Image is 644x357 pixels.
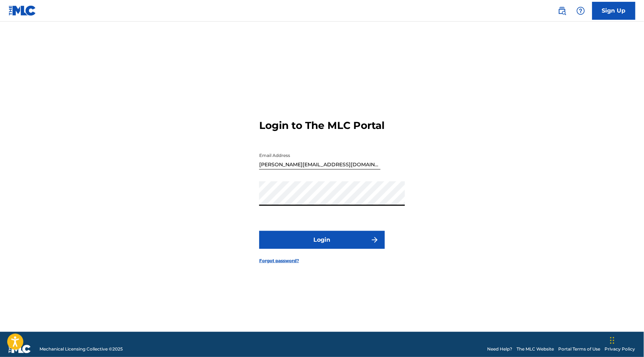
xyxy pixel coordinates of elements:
[605,346,635,352] a: Privacy Policy
[558,6,566,15] img: search
[9,5,36,16] img: MLC Logo
[608,323,644,357] div: Widget de chat
[39,346,123,352] span: Mechanical Licensing Collective © 2025
[559,346,601,352] a: Portal Terms of Use
[608,323,644,357] iframe: Chat Widget
[487,346,513,352] a: Need Help?
[555,4,569,18] a: Public Search
[259,258,299,264] a: Forgot password?
[592,2,635,20] a: Sign Up
[517,346,554,352] a: The MLC Website
[259,119,384,132] h3: Login to The MLC Portal
[574,4,588,18] div: Help
[9,345,31,353] img: logo
[370,236,379,244] img: f7272a7cc735f4ea7f67.svg
[610,330,615,351] div: Glisser
[259,231,385,249] button: Login
[577,6,585,15] img: help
